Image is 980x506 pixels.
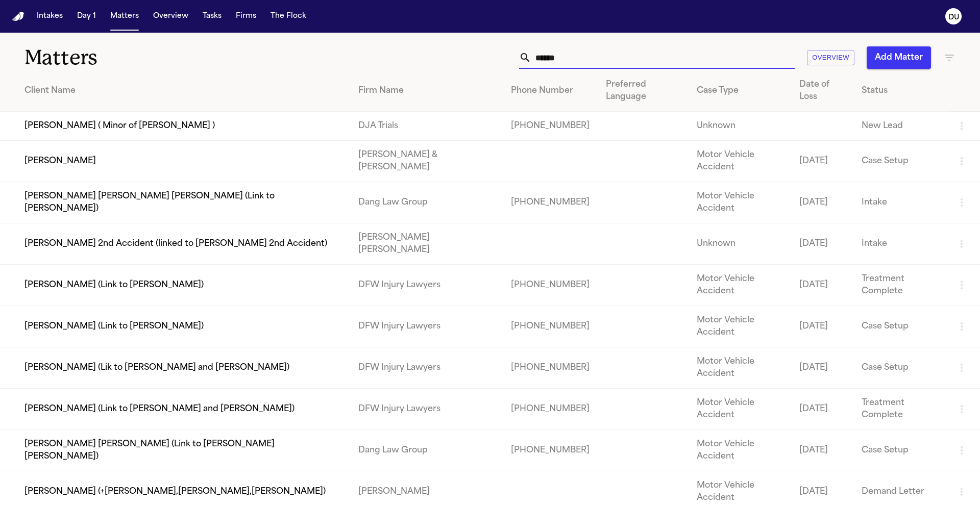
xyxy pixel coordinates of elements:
[791,306,853,347] td: [DATE]
[853,112,948,141] td: New Lead
[791,389,853,430] td: [DATE]
[73,7,100,26] button: Day 1
[199,7,226,26] button: Tasks
[791,265,853,306] td: [DATE]
[853,141,948,182] td: Case Setup
[350,141,503,182] td: [PERSON_NAME] & [PERSON_NAME]
[350,223,503,265] td: [PERSON_NAME] [PERSON_NAME]
[12,12,24,21] img: Finch Logo
[350,182,503,223] td: Dang Law Group
[807,50,854,66] button: Overview
[24,45,296,70] h1: Matters
[867,46,931,69] button: Add Matter
[853,389,948,430] td: Treatment Complete
[689,430,791,471] td: Motor Vehicle Accident
[853,182,948,223] td: Intake
[503,347,598,389] td: [PHONE_NUMBER]
[24,85,342,97] div: Client Name
[689,389,791,430] td: Motor Vehicle Accident
[503,306,598,347] td: [PHONE_NUMBER]
[358,85,495,97] div: Firm Name
[106,7,143,26] button: Matters
[503,430,598,471] td: [PHONE_NUMBER]
[791,430,853,471] td: [DATE]
[350,389,503,430] td: DFW Injury Lawyers
[791,141,853,182] td: [DATE]
[689,141,791,182] td: Motor Vehicle Accident
[350,306,503,347] td: DFW Injury Lawyers
[689,265,791,306] td: Motor Vehicle Accident
[689,223,791,265] td: Unknown
[862,85,940,97] div: Status
[799,79,845,103] div: Date of Loss
[503,265,598,306] td: [PHONE_NUMBER]
[791,182,853,223] td: [DATE]
[266,7,310,26] button: The Flock
[853,430,948,471] td: Case Setup
[503,389,598,430] td: [PHONE_NUMBER]
[12,12,24,21] a: Home
[350,265,503,306] td: DFW Injury Lawyers
[350,430,503,471] td: Dang Law Group
[689,112,791,141] td: Unknown
[697,85,783,97] div: Case Type
[606,79,680,103] div: Preferred Language
[232,7,260,26] button: Firms
[350,112,503,141] td: DJA Trials
[853,265,948,306] td: Treatment Complete
[853,223,948,265] td: Intake
[503,182,598,223] td: [PHONE_NUMBER]
[149,7,192,26] button: Overview
[791,347,853,389] td: [DATE]
[503,112,598,141] td: [PHONE_NUMBER]
[689,182,791,223] td: Motor Vehicle Accident
[689,347,791,389] td: Motor Vehicle Accident
[791,223,853,265] td: [DATE]
[350,347,503,389] td: DFW Injury Lawyers
[853,347,948,389] td: Case Setup
[33,7,67,26] button: Intakes
[689,306,791,347] td: Motor Vehicle Accident
[511,85,590,97] div: Phone Number
[853,306,948,347] td: Case Setup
